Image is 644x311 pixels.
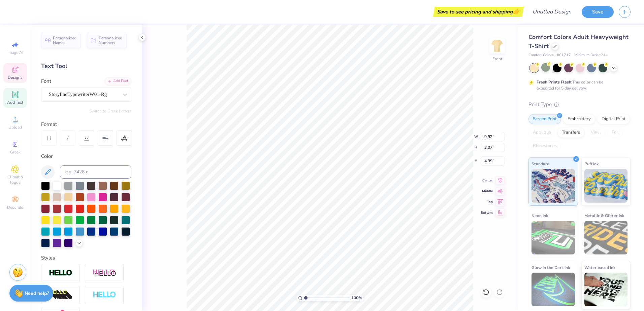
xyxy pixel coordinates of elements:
span: Comfort Colors [528,53,553,58]
span: 100 % [351,295,362,301]
img: Negative Space [93,291,116,299]
span: Clipart & logos [3,174,27,185]
span: Metallic & Glitter Ink [584,212,624,219]
span: Water based Ink [584,264,615,271]
span: Glow in the Dark Ink [532,264,570,271]
span: Image AI [7,50,23,55]
label: Font [41,77,51,85]
span: Standard [532,160,549,167]
span: Minimum Order: 24 + [574,53,608,58]
span: Neon Ink [532,212,548,219]
span: Personalized Names [53,36,77,45]
input: Untitled Design [527,5,577,19]
div: Styles [41,254,131,262]
img: Metallic & Glitter Ink [584,221,628,254]
div: Transfers [557,128,584,138]
div: Foil [607,128,623,138]
strong: Need help? [25,290,49,297]
span: Top [481,200,493,204]
img: Shadow [93,269,116,277]
div: Embroidery [563,114,595,124]
img: Water based Ink [584,273,628,306]
div: Front [492,56,502,62]
span: Middle [481,189,493,194]
img: Neon Ink [532,221,575,254]
div: Color [41,152,131,160]
span: Decorate [7,205,23,210]
div: Rhinestones [528,141,561,151]
img: Glow in the Dark Ink [532,273,575,306]
div: Save to see pricing and shipping [435,7,522,17]
div: Vinyl [586,128,605,138]
div: Print Type [528,101,631,108]
input: e.g. 7428 c [60,165,131,179]
div: Screen Print [528,114,561,124]
span: Puff Ink [584,160,599,167]
strong: Fresh Prints Flash: [537,79,572,85]
img: Front [490,39,504,53]
div: Digital Print [597,114,630,124]
span: Greek [10,149,21,155]
div: Format [41,120,132,128]
div: This color can be expedited for 5 day delivery. [537,79,619,91]
span: Bottom [481,210,493,215]
span: Designs [8,75,23,80]
span: # C1717 [557,53,571,58]
img: Standard [532,169,575,203]
div: Applique [528,128,555,138]
img: Puff Ink [584,169,628,203]
span: Add Text [7,100,23,105]
img: Stroke [49,269,72,277]
div: Text Tool [41,62,131,71]
button: Switch to Greek Letters [89,108,131,114]
span: Center [481,178,493,183]
span: 👉 [513,7,520,15]
span: Comfort Colors Adult Heavyweight T-Shirt [528,33,629,50]
img: 3d Illusion [49,290,72,301]
span: Personalized Numbers [99,36,123,45]
div: Add Font [105,77,131,85]
button: Save [582,6,614,18]
span: Upload [8,125,22,130]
